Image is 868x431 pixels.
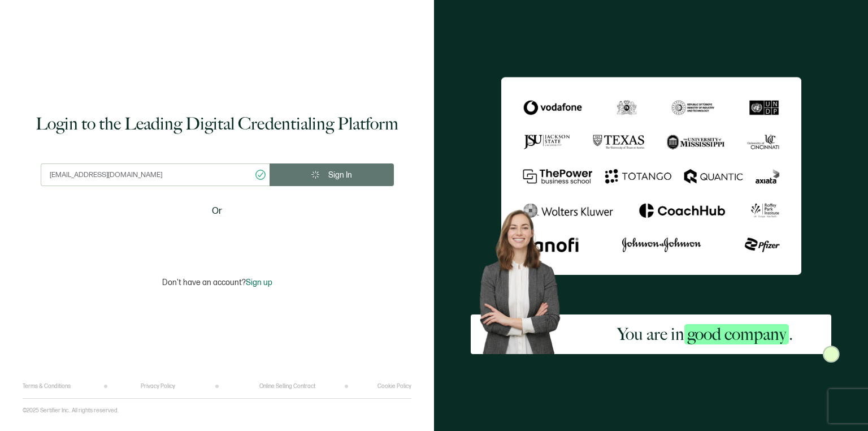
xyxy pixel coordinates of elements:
span: good company [684,324,789,344]
img: Sertifier Login - You are in <span class="strong-h">good company</span>. [501,77,801,275]
a: Terms & Conditions [23,383,71,390]
span: Sign up [246,278,272,287]
img: Sertifier Login - You are in <span class="strong-h">good company</span>. Hero [471,202,579,354]
p: Don't have an account? [162,278,272,287]
span: Or [212,204,222,218]
p: ©2025 Sertifier Inc.. All rights reserved. [23,407,119,414]
img: Sertifier Login [823,346,840,363]
a: Privacy Policy [141,383,175,390]
ion-icon: checkmark circle outline [254,169,267,181]
h1: Login to the Leading Digital Credentialing Platform [36,113,398,135]
iframe: Sign in with Google Button [146,226,288,251]
h2: You are in . [617,323,793,346]
a: Online Selling Contract [259,383,315,390]
a: Cookie Policy [377,383,411,390]
input: Enter your work email address [41,163,270,186]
